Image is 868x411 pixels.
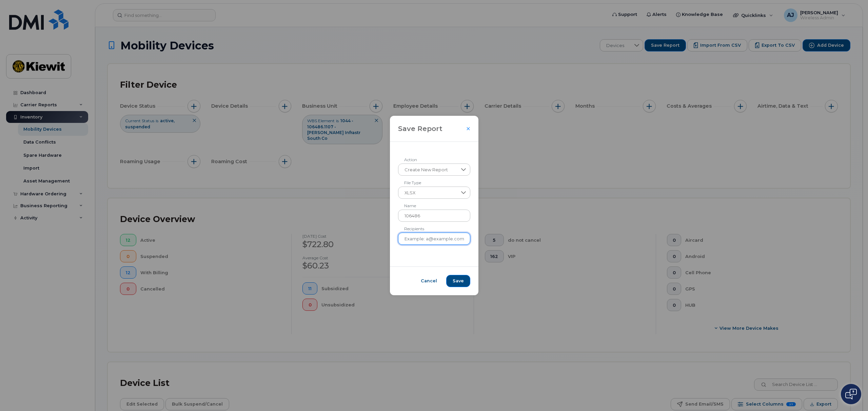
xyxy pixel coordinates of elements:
[446,275,470,287] button: Save
[421,278,437,284] span: Cancel
[398,233,470,245] input: Example: a@example.com, b@example.com
[398,187,457,199] span: XLSX
[398,164,457,176] span: Create New Report
[398,124,442,134] span: Save Report
[466,127,470,131] button: Close
[414,275,443,287] button: Cancel
[453,278,464,284] span: Save
[845,389,857,399] img: Open chat
[398,210,470,222] input: Name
